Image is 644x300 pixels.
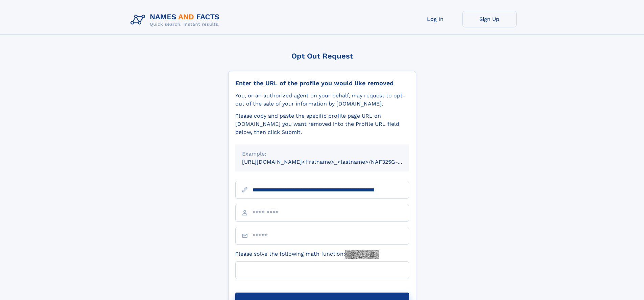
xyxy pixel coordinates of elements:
[235,250,379,259] label: Please solve the following math function:
[462,11,517,27] a: Sign Up
[128,11,225,29] img: Logo Names and Facts
[235,92,409,108] div: You, or an authorized agent on your behalf, may request to opt-out of the sale of your informatio...
[408,11,462,27] a: Log In
[242,150,402,158] div: Example:
[242,159,422,165] small: [URL][DOMAIN_NAME]<firstname>_<lastname>/NAF325G-xxxxxxxx
[235,79,409,87] div: Enter the URL of the profile you would like removed
[228,52,416,60] div: Opt Out Request
[235,112,409,136] div: Please copy and paste the specific profile page URL on [DOMAIN_NAME] you want removed into the Pr...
